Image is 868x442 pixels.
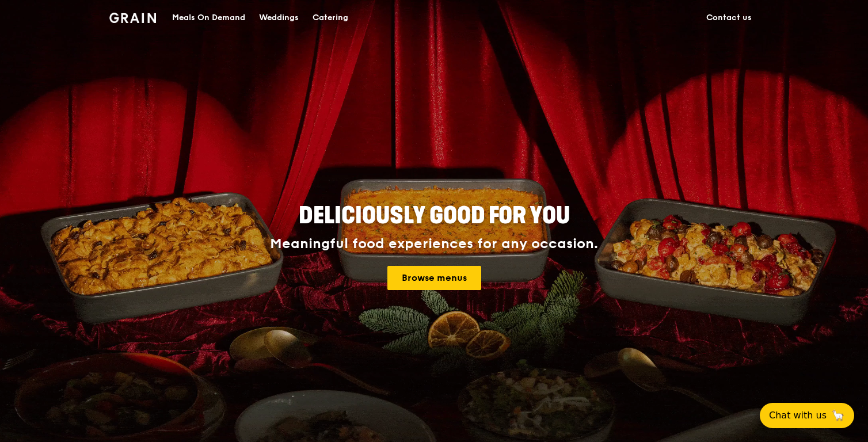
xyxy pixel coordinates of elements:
[299,202,570,230] span: Deliciously good for you
[259,1,299,35] div: Weddings
[313,1,348,35] div: Catering
[109,13,156,23] img: Grain
[306,1,355,35] a: Catering
[769,409,827,422] span: Chat with us
[831,409,845,422] span: 🦙
[172,1,245,35] div: Meals On Demand
[760,403,854,428] button: Chat with us🦙
[387,266,481,290] a: Browse menus
[227,236,641,252] div: Meaningful food experiences for any occasion.
[699,1,759,35] a: Contact us
[252,1,306,35] a: Weddings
